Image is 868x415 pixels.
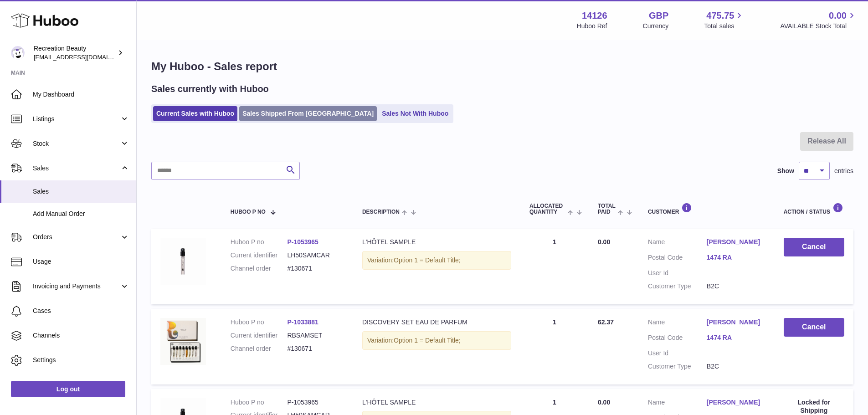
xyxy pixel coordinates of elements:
span: Sales [33,164,120,173]
dd: B2C [707,362,765,371]
a: [PERSON_NAME] [707,318,765,327]
dt: Postal Code [648,253,707,264]
div: Huboo Ref [577,22,607,31]
dd: RBSAMSET [287,331,344,340]
dd: #130671 [287,344,344,353]
td: 1 [520,309,589,384]
span: 62.37 [598,318,614,326]
label: Show [777,167,794,175]
span: Sales [33,187,129,196]
span: Option 1 = Default Title; [394,337,461,344]
dt: Name [648,238,707,249]
dd: P-1053965 [287,398,344,407]
span: Settings [33,356,129,364]
button: Cancel [784,318,844,337]
dd: LH50SAMCAR [287,251,344,260]
dt: Name [648,398,707,409]
dt: Name [648,318,707,329]
div: Customer [648,203,765,215]
a: 0.00 AVAILABLE Stock Total [780,10,857,31]
div: DISCOVERY SET EAU DE PARFUM [362,318,511,327]
td: 1 [520,229,589,304]
span: ALLOCATED Quantity [529,203,565,215]
dd: #130671 [287,264,344,273]
span: Usage [33,257,129,266]
span: Total paid [598,203,616,215]
span: Add Manual Order [33,210,129,218]
span: Listings [33,115,120,123]
div: Action / Status [784,203,844,215]
div: L'HÔTEL SAMPLE [362,398,511,407]
dt: Huboo P no [231,238,288,246]
span: 0.00 [829,10,847,22]
span: Stock [33,139,120,148]
span: Description [362,209,400,215]
a: Sales Shipped From [GEOGRAPHIC_DATA] [239,106,377,121]
div: Variation: [362,251,511,270]
dt: Huboo P no [231,398,288,407]
dt: Channel order [231,344,288,353]
span: Cases [33,307,129,315]
span: Orders [33,233,120,241]
a: [PERSON_NAME] [707,238,765,246]
img: internalAdmin-14126@internal.huboo.com [11,46,25,60]
span: entries [834,167,853,175]
span: My Dashboard [33,90,129,99]
span: 475.75 [706,10,734,22]
div: L'HÔTEL SAMPLE [362,238,511,246]
a: P-1033881 [287,318,318,326]
a: 475.75 Total sales [704,10,745,31]
dt: Current identifier [231,251,288,260]
span: Channels [33,331,129,340]
div: Recreation Beauty [34,44,116,61]
span: Invoicing and Payments [33,282,120,291]
img: L_Hotel2mlsample_1_54fb7227-5c0d-4437-b810-01e04fa2e7ca.jpg [160,238,206,285]
dt: Current identifier [231,331,288,340]
a: [PERSON_NAME] [707,398,765,407]
strong: GBP [649,10,668,22]
dt: User Id [648,269,707,277]
span: Huboo P no [231,209,266,215]
a: 1474 RA [707,253,765,262]
div: Currency [643,22,669,31]
dt: Channel order [231,264,288,273]
h2: Sales currently with Huboo [151,83,269,95]
dt: Customer Type [648,282,707,291]
span: AVAILABLE Stock Total [780,22,857,31]
dd: B2C [707,282,765,291]
span: Option 1 = Default Title; [394,256,461,264]
div: Variation: [362,331,511,350]
dt: Postal Code [648,333,707,344]
a: Log out [11,381,125,397]
dt: Customer Type [648,362,707,371]
a: P-1053965 [287,238,318,246]
dt: User Id [648,349,707,358]
span: [EMAIL_ADDRESS][DOMAIN_NAME] [34,53,134,61]
a: 1474 RA [707,333,765,342]
strong: 14126 [582,10,607,22]
h1: My Huboo - Sales report [151,59,853,74]
a: Current Sales with Huboo [153,106,237,121]
span: Total sales [704,22,745,31]
dt: Huboo P no [231,318,288,327]
a: Sales Not With Huboo [379,106,452,121]
span: 0.00 [598,238,610,246]
button: Cancel [784,238,844,256]
img: ANWD_12ML.jpg [160,318,206,365]
span: 0.00 [598,399,610,406]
